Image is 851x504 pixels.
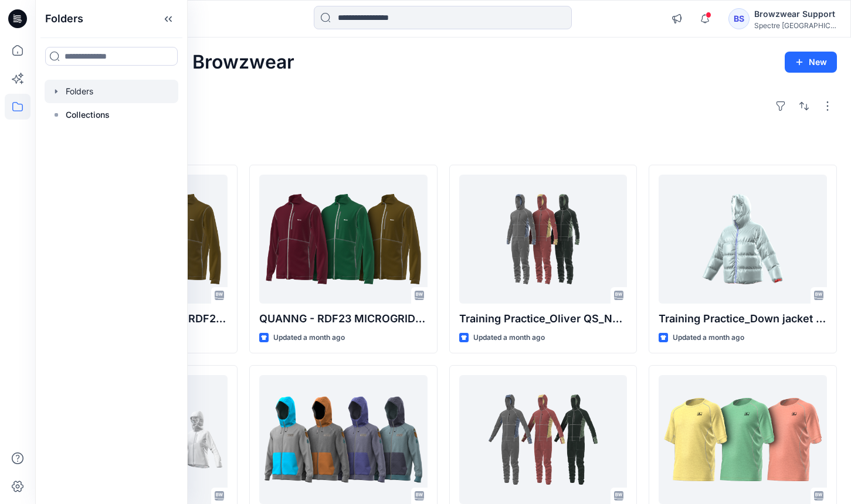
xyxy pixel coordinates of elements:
div: Spectre [GEOGRAPHIC_DATA] [754,21,836,30]
p: Updated a month ago [273,332,345,344]
a: NGUYEN DUC-MAS26-TAIS HDM-Aenergy_FL T-SHIRT Men-FFINITY PANTS M-TEST [459,375,628,504]
p: Collections [66,108,110,122]
div: Browzwear Support [754,7,836,21]
div: BS [728,8,750,29]
p: Training Practice_Down jacket 001 [659,311,827,327]
button: New [785,52,837,73]
a: QUANNG - RDF23 MICROGRID JACKET MEN [259,175,428,304]
h4: Styles [49,139,837,153]
p: QUANNG - RDF23 MICROGRID JACKET MEN [259,311,428,327]
p: Training Practice_Oliver QS_NGUYEN DUC-MAS26-TAIS HDM-Aenergy_FL T-SHIRT Men-FFINITY PANTS M-TEST [459,311,628,327]
a: Training Practice_Down jacket 001 [659,175,827,304]
a: Nguyen Phuong-Power Grid t Shirt - test [659,375,827,504]
p: Updated a month ago [473,332,545,344]
a: Training Practice_Oliver QS_NGUYEN DUC-MAS26-TAIS HDM-Aenergy_FL T-SHIRT Men-FFINITY PANTS M-TEST [459,175,628,304]
a: HOA PHAM-PAS261-MEN SOLSCAPE ACTIVE [259,375,428,504]
p: Updated a month ago [673,332,744,344]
